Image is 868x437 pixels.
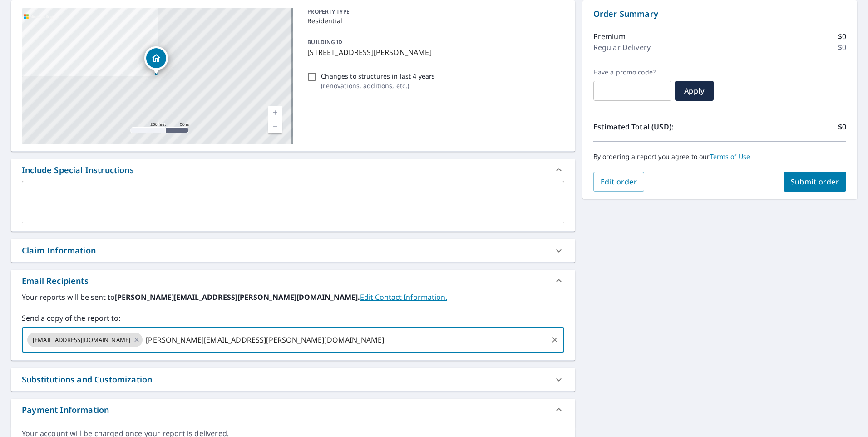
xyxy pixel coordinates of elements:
[11,159,575,181] div: Include Special Instructions
[593,68,671,76] label: Have a promo code?
[601,177,637,187] span: Edit order
[593,153,846,161] p: By ordering a report you agree to our
[838,121,846,132] p: $0
[784,172,847,192] button: Submit order
[22,292,564,303] label: Your reports will be sent to
[11,270,575,292] div: Email Recipients
[593,121,720,132] p: Estimated Total (USD):
[321,81,435,90] p: ( renovations, additions, etc. )
[22,244,96,257] div: Claim Information
[682,86,706,96] span: Apply
[307,38,342,46] p: BUILDING ID
[22,404,109,416] div: Payment Information
[710,152,750,161] a: Terms of Use
[593,31,626,42] p: Premium
[11,368,575,391] div: Substitutions and Customization
[27,333,143,347] div: [EMAIL_ADDRESS][DOMAIN_NAME]
[22,373,152,386] div: Substitutions and Customization
[268,106,282,119] a: Current Level 17, Zoom In
[11,239,575,262] div: Claim Information
[268,119,282,133] a: Current Level 17, Zoom Out
[27,336,136,344] span: [EMAIL_ADDRESS][DOMAIN_NAME]
[593,42,651,53] p: Regular Delivery
[307,16,560,25] p: Residential
[307,8,560,16] p: PROPERTY TYPE
[548,333,561,346] button: Clear
[144,46,168,74] div: Dropped pin, building 1, Residential property, 180 Jacob Ct Fayetteville, GA 30214
[307,47,560,58] p: [STREET_ADDRESS][PERSON_NAME]
[838,31,846,42] p: $0
[675,81,714,101] button: Apply
[11,399,575,421] div: Payment Information
[593,8,846,20] p: Order Summary
[22,313,564,323] label: Send a copy of the report to:
[321,71,435,81] p: Changes to structures in last 4 years
[22,164,134,176] div: Include Special Instructions
[360,292,447,302] a: EditContactInfo
[838,42,846,53] p: $0
[115,292,360,302] b: [PERSON_NAME][EMAIL_ADDRESS][PERSON_NAME][DOMAIN_NAME].
[791,177,839,187] span: Submit order
[593,172,645,192] button: Edit order
[22,275,89,287] div: Email Recipients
